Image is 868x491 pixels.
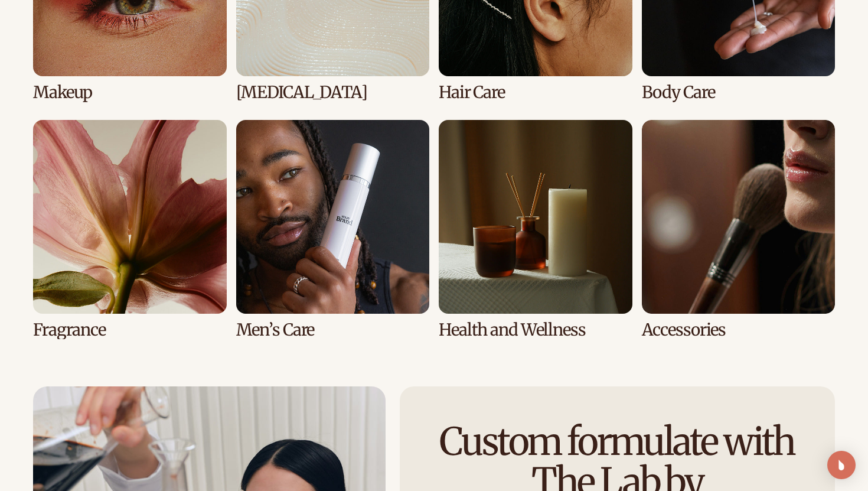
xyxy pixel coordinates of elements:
div: Open Intercom Messenger [827,451,856,479]
h3: Makeup [33,83,227,102]
div: 5 / 8 [33,120,227,339]
h3: Hair Care [439,83,632,102]
div: 6 / 8 [236,120,430,339]
h3: [MEDICAL_DATA] [236,83,430,102]
div: 8 / 8 [642,120,836,339]
div: 7 / 8 [439,120,632,339]
h3: Body Care [642,83,836,102]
